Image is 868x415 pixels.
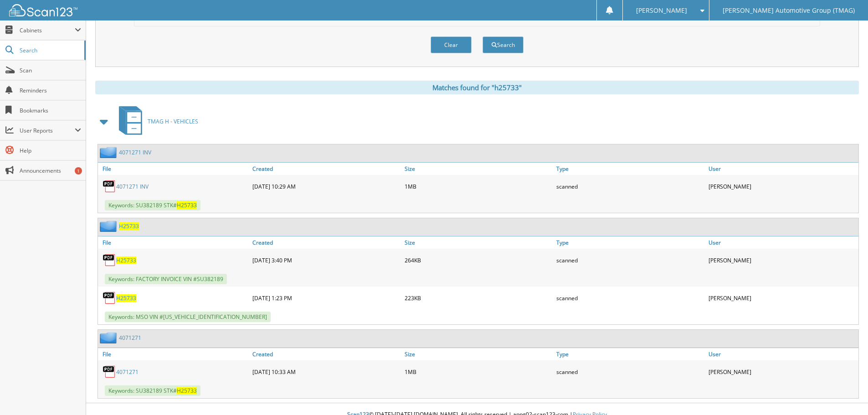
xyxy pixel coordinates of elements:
[148,118,198,125] span: TMAG H - VEHICLES
[402,289,555,307] div: 223KB
[402,348,555,360] a: Size
[119,149,151,156] a: 4071271 INV
[98,348,250,360] a: File
[20,46,80,54] span: Search
[20,26,75,34] span: Cabinets
[250,177,402,195] div: [DATE] 10:29 AM
[402,251,555,269] div: 264KB
[116,256,136,264] a: H25733
[483,36,524,53] button: Search
[706,177,858,195] div: [PERSON_NAME]
[250,348,402,360] a: Created
[105,312,271,322] span: Keywords: MSO VIN #[US_VEHICLE_IDENTIFICATION_NUMBER]
[250,236,402,249] a: Created
[177,387,197,395] span: H25733
[706,348,858,360] a: User
[119,334,141,342] a: 4071271
[20,147,81,154] span: Help
[9,4,77,16] img: scan123-logo-white.svg
[636,8,687,13] span: [PERSON_NAME]
[20,127,75,134] span: User Reports
[103,291,116,305] img: PDF.png
[554,163,706,175] a: Type
[402,236,555,249] a: Size
[20,87,81,94] span: Reminders
[250,363,402,381] div: [DATE] 10:33 AM
[250,163,402,175] a: Created
[100,147,119,158] img: folder2.png
[250,251,402,269] div: [DATE] 3:40 PM
[98,236,250,249] a: File
[113,103,198,139] a: TMAG H - VEHICLES
[75,167,82,174] div: 1
[116,368,139,376] a: 4071271
[105,274,227,284] span: Keywords: FACTORY INVOICE VIN #SU382189
[554,289,706,307] div: scanned
[105,200,200,210] span: Keywords: SU382189 STK#
[706,163,858,175] a: User
[402,363,555,381] div: 1MB
[105,385,200,396] span: Keywords: SU382189 STK#
[100,220,119,232] img: folder2.png
[706,236,858,249] a: User
[723,8,855,13] span: [PERSON_NAME] Automotive Group (TMAG)
[706,289,858,307] div: [PERSON_NAME]
[116,294,136,302] a: H25733
[103,253,116,267] img: PDF.png
[116,183,149,190] a: 4071271 INV
[103,365,116,379] img: PDF.png
[822,371,868,415] iframe: Chat Widget
[20,167,81,174] span: Announcements
[554,363,706,381] div: scanned
[95,81,859,94] div: Matches found for "h25733"
[177,201,197,209] span: H25733
[20,107,81,114] span: Bookmarks
[119,222,139,230] a: H25733
[402,177,555,195] div: 1MB
[98,163,250,175] a: File
[554,348,706,360] a: Type
[103,179,116,193] img: PDF.png
[402,163,555,175] a: Size
[706,363,858,381] div: [PERSON_NAME]
[431,36,472,53] button: Clear
[554,236,706,249] a: Type
[706,251,858,269] div: [PERSON_NAME]
[250,289,402,307] div: [DATE] 1:23 PM
[554,177,706,195] div: scanned
[20,67,81,74] span: Scan
[100,332,119,343] img: folder2.png
[554,251,706,269] div: scanned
